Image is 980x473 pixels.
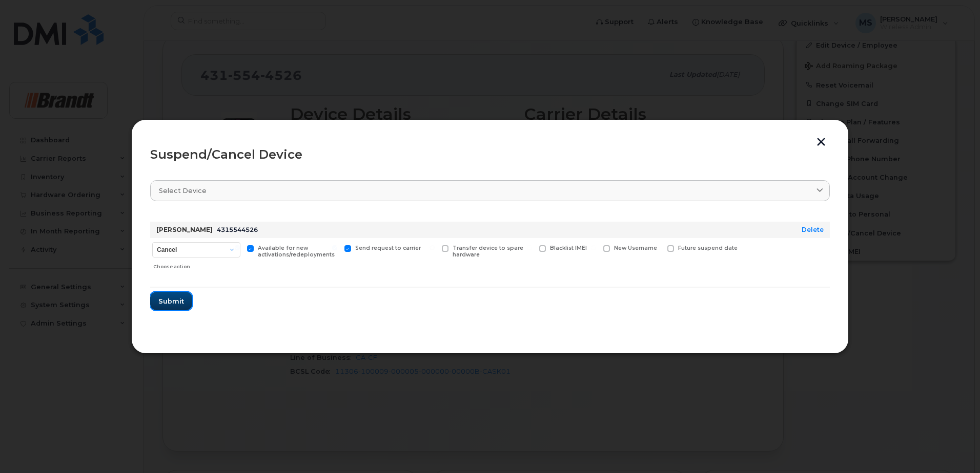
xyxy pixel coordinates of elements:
[355,245,421,251] span: Send request to carrier
[150,292,192,310] button: Submit
[235,245,240,250] input: Available for new activations/redeployments
[453,245,523,258] span: Transfer device to spare hardware
[150,148,830,161] div: Suspend/Cancel Device
[591,245,596,250] input: New Username
[150,180,830,201] a: Select device
[156,226,213,233] strong: [PERSON_NAME]
[527,245,532,250] input: Blacklist IMEI
[258,245,335,258] span: Available for new activations/redeployments
[153,259,240,271] div: Choose action
[430,245,435,250] input: Transfer device to spare hardware
[217,226,258,233] span: 4315544526
[655,245,660,250] input: Future suspend date
[550,245,587,251] span: Blacklist IMEI
[678,245,738,251] span: Future suspend date
[802,226,824,233] a: Delete
[614,245,657,251] span: New Username
[158,296,184,306] span: Submit
[332,245,337,250] input: Send request to carrier
[159,186,207,196] span: Select device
